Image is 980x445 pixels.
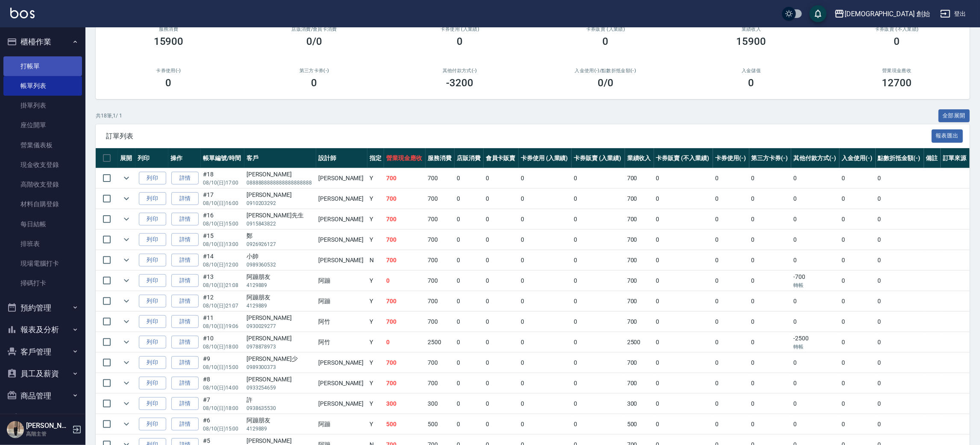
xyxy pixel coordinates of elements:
[139,336,166,349] button: 列印
[316,168,367,188] td: [PERSON_NAME]
[749,230,792,250] td: 0
[367,250,384,270] td: N
[598,77,613,89] h3: 0 /0
[120,254,133,266] button: expand row
[246,190,314,199] div: [PERSON_NAME]
[876,230,924,250] td: 0
[749,332,792,352] td: 0
[876,148,924,168] th: 點數折抵金額(-)
[203,261,242,269] p: 08/10 (日) 12:00
[425,250,455,270] td: 700
[519,332,572,352] td: 0
[839,189,875,209] td: 0
[689,26,814,32] h2: 業績收入
[839,271,875,291] td: 0
[367,189,384,209] td: Y
[201,332,244,352] td: #10
[572,312,625,332] td: 0
[834,26,959,32] h2: 卡券販賣 (不入業績)
[713,312,749,332] td: 0
[246,199,314,207] p: 0910203292
[572,291,625,311] td: 0
[425,291,455,311] td: 700
[139,233,166,246] button: 列印
[749,291,792,311] td: 0
[171,254,199,267] a: 詳情
[749,250,792,270] td: 0
[839,148,875,168] th: 入金使用(-)
[625,209,654,229] td: 700
[139,254,166,267] button: 列印
[425,230,455,250] td: 700
[203,302,242,310] p: 08/10 (日) 21:07
[154,35,184,47] h3: 15900
[876,209,924,229] td: 0
[455,332,484,352] td: 0
[397,68,522,73] h2: 其他付款方式(-)
[654,148,713,168] th: 卡券販賣 (不入業績)
[139,377,166,390] button: 列印
[3,135,82,155] a: 營業儀表板
[834,68,959,73] h2: 營業現金應收
[203,322,242,330] p: 08/10 (日) 19:06
[3,96,82,115] a: 掛單列表
[572,189,625,209] td: 0
[937,6,970,22] button: 登出
[839,332,875,352] td: 0
[384,353,425,373] td: 700
[246,334,314,343] div: [PERSON_NAME]
[845,9,930,19] div: [DEMOGRAPHIC_DATA] 創始
[689,68,814,73] h2: 入金儲值
[876,291,924,311] td: 0
[455,271,484,291] td: 0
[749,271,792,291] td: 0
[139,274,166,287] button: 列印
[166,77,172,89] h3: 0
[455,148,484,168] th: 店販消費
[791,250,839,270] td: 0
[120,397,133,410] button: expand row
[139,213,166,226] button: 列印
[713,148,749,168] th: 卡券使用(-)
[3,76,82,96] a: 帳單列表
[171,233,199,246] a: 詳情
[171,213,199,226] a: 詳情
[201,189,244,209] td: #17
[425,209,455,229] td: 700
[246,211,314,220] div: [PERSON_NAME]先生
[120,315,133,328] button: expand row
[455,291,484,311] td: 0
[246,179,314,187] p: 0888888888888888888888
[713,271,749,291] td: 0
[543,26,668,32] h2: 卡券販賣 (入業績)
[3,56,82,76] a: 打帳單
[625,168,654,188] td: 700
[384,291,425,311] td: 700
[384,250,425,270] td: 700
[246,170,314,179] div: [PERSON_NAME]
[246,272,314,281] div: 阿蹦朋友
[203,343,242,351] p: 08/10 (日) 18:00
[171,356,199,369] a: 詳情
[572,250,625,270] td: 0
[894,35,900,47] h3: 0
[246,231,314,240] div: 鄭
[384,168,425,188] td: 700
[572,332,625,352] td: 0
[791,209,839,229] td: 0
[625,332,654,352] td: 2500
[654,250,713,270] td: 0
[455,209,484,229] td: 0
[791,332,839,352] td: -2500
[654,189,713,209] td: 0
[654,168,713,188] td: 0
[543,68,668,73] h2: 入金使用(-) /點數折抵金額(-)
[120,356,133,369] button: expand row
[654,332,713,352] td: 0
[519,230,572,250] td: 0
[455,168,484,188] td: 0
[839,291,875,311] td: 0
[455,230,484,250] td: 0
[625,148,654,168] th: 業績收入
[384,271,425,291] td: 0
